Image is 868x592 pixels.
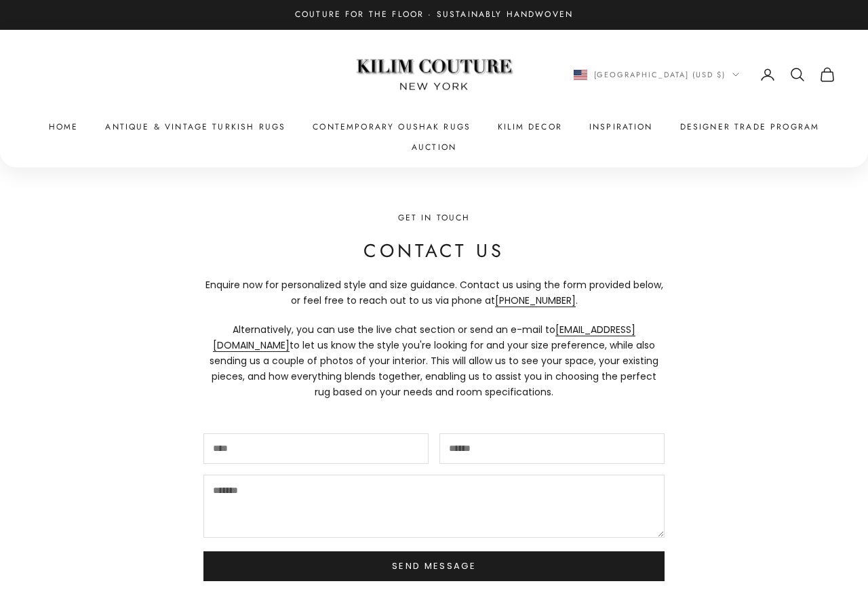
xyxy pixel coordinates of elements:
p: Alternatively, you can use the live chat section or send an e-mail to to let us know the style yo... [203,322,665,400]
h2: Contact Us [203,238,665,264]
nav: Primary navigation [33,120,835,155]
a: Designer Trade Program [680,120,820,134]
a: [PHONE_NUMBER] [495,294,576,307]
button: Send message [203,551,665,581]
button: Change country or currency [574,68,740,81]
nav: Secondary navigation [574,66,836,83]
a: Inspiration [589,120,653,134]
a: Antique & Vintage Turkish Rugs [105,120,285,134]
img: United States [574,70,587,80]
img: Logo of Kilim Couture New York [349,43,519,107]
summary: Kilim Decor [498,120,562,134]
a: Home [49,120,79,134]
p: Couture for the Floor · Sustainably Handwoven [295,8,573,22]
a: Contemporary Oushak Rugs [313,120,471,134]
a: Auction [412,140,456,154]
span: [GEOGRAPHIC_DATA] (USD $) [594,68,726,81]
p: Enquire now for personalized style and size guidance. Contact us using the form provided below, o... [203,277,665,309]
p: Get in Touch [203,211,665,224]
